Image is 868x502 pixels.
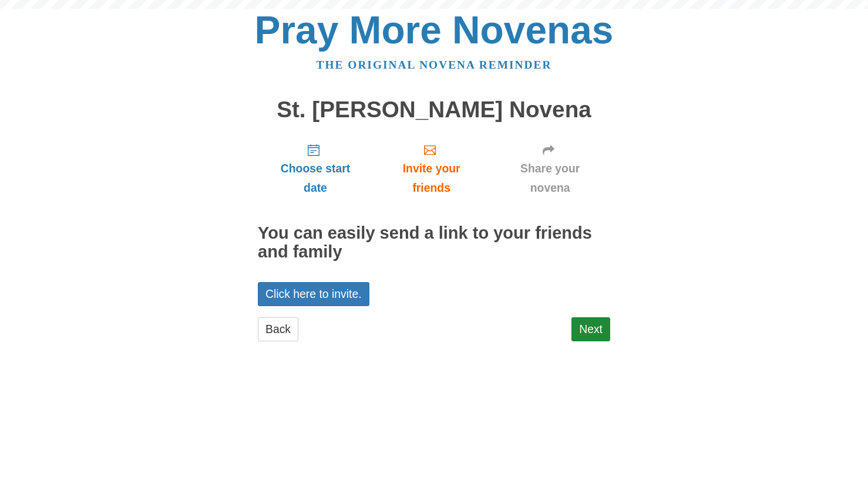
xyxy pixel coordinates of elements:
[317,59,552,71] a: The original novena reminder
[258,317,298,341] a: Back
[255,8,614,52] a: Pray More Novenas
[258,282,369,306] a: Click here to invite.
[270,159,361,198] span: Choose start date
[258,134,373,203] a: Choose start date
[571,317,610,341] a: Next
[502,159,598,198] span: Share your novena
[258,97,610,123] h1: St. [PERSON_NAME] Novena
[385,159,478,198] span: Invite your friends
[490,134,610,203] a: Share your novena
[373,134,490,203] a: Invite your friends
[258,224,610,262] h2: You can easily send a link to your friends and family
